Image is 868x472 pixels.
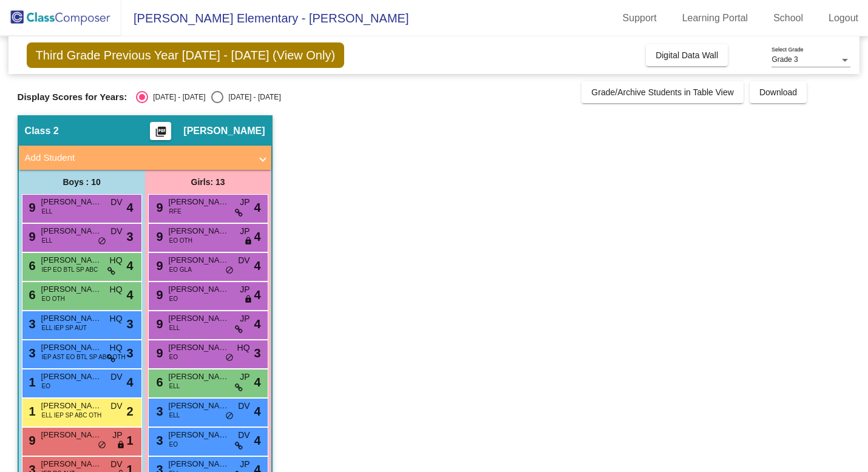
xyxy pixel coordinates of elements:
[237,342,250,354] span: HQ
[26,230,36,243] span: 9
[169,283,229,295] span: [PERSON_NAME]
[154,201,163,214] span: 9
[238,400,249,413] span: DV
[110,371,122,383] span: DV
[581,81,744,103] button: Grade/Archive Students in Table View
[150,122,171,140] button: Print Students Details
[41,458,102,470] span: [PERSON_NAME]
[169,382,180,391] span: ELL
[646,44,728,66] button: Digital Data Wall
[254,315,260,333] span: 4
[18,92,127,103] span: Display Scores for Years:
[26,434,36,447] span: 9
[183,125,265,137] span: [PERSON_NAME]
[42,382,50,391] span: EO
[19,146,271,170] mat-expansion-panel-header: Add Student
[110,312,123,325] span: HQ
[613,8,666,28] a: Support
[759,87,797,97] span: Download
[26,405,36,418] span: 1
[244,237,253,246] span: lock
[225,411,234,421] span: do_not_disturb_alt
[154,434,163,447] span: 3
[154,126,168,143] mat-icon: picture_as_pdf
[42,265,98,274] span: IEP EO BTL SP ABC
[238,254,249,267] span: DV
[591,87,734,97] span: Grade/Archive Students in Table View
[117,440,125,450] span: lock
[41,254,102,266] span: [PERSON_NAME]
[126,286,133,304] span: 4
[42,294,65,303] span: EO OTH
[223,92,280,103] div: [DATE] - [DATE]
[41,429,102,441] span: [PERSON_NAME]
[27,42,345,68] span: Third Grade Previous Year [DATE] - [DATE] (View Only)
[154,288,163,302] span: 9
[136,91,280,103] mat-radio-group: Select an option
[126,315,133,333] span: 3
[26,317,36,331] span: 3
[110,458,122,471] span: DV
[25,151,251,165] mat-panel-title: Add Student
[154,376,163,389] span: 6
[254,228,260,246] span: 4
[154,317,163,331] span: 9
[240,225,249,238] span: JP
[240,196,249,209] span: JP
[169,265,192,274] span: EO GLA
[254,431,260,450] span: 4
[244,295,253,305] span: lock
[98,237,106,246] span: do_not_disturb_alt
[26,288,36,302] span: 6
[26,346,36,360] span: 3
[764,8,813,28] a: School
[154,259,163,272] span: 9
[771,55,798,64] span: Grade 3
[126,402,133,420] span: 2
[154,346,163,360] span: 9
[169,254,229,266] span: [PERSON_NAME]
[225,266,234,275] span: do_not_disturb_alt
[41,196,102,208] span: [PERSON_NAME]
[169,294,178,303] span: EO
[254,402,260,420] span: 4
[110,342,123,354] span: HQ
[110,400,122,413] span: DV
[98,440,106,450] span: do_not_disturb_alt
[19,170,145,194] div: Boys : 10
[254,198,260,217] span: 4
[110,254,123,267] span: HQ
[238,429,249,442] span: DV
[126,257,133,275] span: 4
[154,230,163,243] span: 9
[169,225,229,237] span: [PERSON_NAME]
[26,201,36,214] span: 9
[41,225,102,237] span: [PERSON_NAME]
[126,198,133,217] span: 4
[126,228,133,246] span: 3
[126,373,133,391] span: 4
[254,373,260,391] span: 4
[42,352,126,362] span: IEP AST EO BTL SP ABC OTH
[169,400,229,412] span: [PERSON_NAME]
[673,8,758,28] a: Learning Portal
[169,342,229,354] span: [PERSON_NAME]
[148,92,205,103] div: [DATE] - [DATE]
[145,170,271,194] div: Girls: 13
[254,257,260,275] span: 4
[254,344,260,362] span: 3
[169,429,229,441] span: [PERSON_NAME]
[42,207,53,216] span: ELL
[169,236,192,245] span: EO OTH
[41,400,102,412] span: [PERSON_NAME]
[42,236,53,245] span: ELL
[112,429,122,442] span: JP
[41,312,102,325] span: [PERSON_NAME]
[110,283,123,296] span: HQ
[169,352,178,362] span: EO
[41,342,102,354] span: [PERSON_NAME]
[121,8,409,28] span: [PERSON_NAME] Elementary - [PERSON_NAME]
[26,376,36,389] span: 1
[169,440,178,449] span: EO
[126,431,133,450] span: 1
